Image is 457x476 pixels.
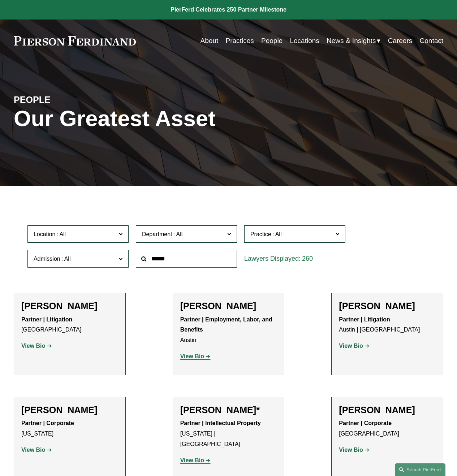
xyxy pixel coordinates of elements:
a: Practices [226,34,254,48]
strong: Partner | Corporate [21,420,74,426]
a: View Bio [339,343,369,349]
strong: Partner | Intellectual Property [180,420,261,426]
strong: View Bio [21,343,45,349]
strong: Partner | Litigation [21,316,72,323]
p: [GEOGRAPHIC_DATA] [339,418,436,439]
a: View Bio [180,457,211,463]
strong: View Bio [339,343,363,349]
h4: PEOPLE [14,94,121,106]
a: View Bio [21,447,52,453]
span: Location [34,231,56,237]
span: Practice [250,231,271,237]
strong: Partner | Corporate [339,420,392,426]
a: Search this site [395,463,445,476]
strong: Partner | Litigation [339,316,390,323]
p: [GEOGRAPHIC_DATA] [21,315,118,336]
strong: View Bio [180,457,204,463]
h2: [PERSON_NAME] [21,404,118,415]
h2: [PERSON_NAME]* [180,404,277,415]
p: [US_STATE] | [GEOGRAPHIC_DATA] [180,418,277,449]
a: People [261,34,283,48]
p: Austin | [GEOGRAPHIC_DATA] [339,315,436,336]
a: Contact [420,34,444,48]
strong: Partner | Employment, Labor, and Benefits [180,316,274,333]
p: Austin [180,315,277,346]
a: View Bio [180,353,211,359]
a: folder dropdown [327,34,380,48]
strong: View Bio [180,353,204,359]
p: [US_STATE] [21,418,118,439]
h2: [PERSON_NAME] [21,300,118,311]
a: View Bio [339,447,369,453]
a: View Bio [21,343,52,349]
span: Department [142,231,172,237]
h2: [PERSON_NAME] [339,300,436,311]
a: Careers [388,34,413,48]
h2: [PERSON_NAME] [339,404,436,415]
span: News & Insights [327,35,376,47]
h2: [PERSON_NAME] [180,300,277,311]
span: Admission [34,256,60,262]
a: Locations [290,34,319,48]
span: 260 [302,255,313,262]
strong: View Bio [21,447,45,453]
strong: View Bio [339,447,363,453]
h1: Our Greatest Asset [14,106,300,131]
a: About [201,34,219,48]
